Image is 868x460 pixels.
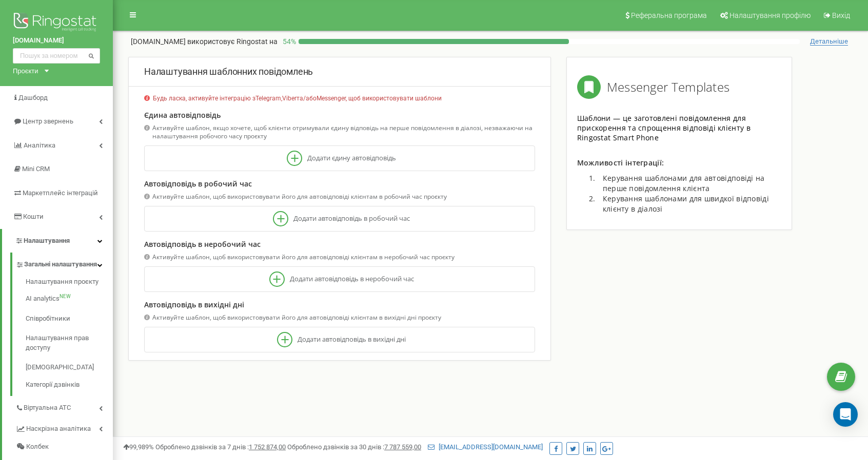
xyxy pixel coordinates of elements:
span: , щоб використовувати шаблони [346,95,442,102]
span: Єдина автовідповідь [144,110,221,120]
span: Детальніше [810,37,848,46]
span: Активуйте шаблон, щоб використовувати його для автовідповіді клієнтам в неробочий час проєкту [152,253,455,261]
a: Колбек [15,438,113,456]
span: Mini CRM [22,165,50,173]
span: Вихід [832,11,850,19]
p: [DOMAIN_NAME] [131,36,278,47]
a: Співробітники [26,309,113,329]
p: 54 % [278,36,299,47]
span: Будь ласка, активуйте інтеграцію з [153,95,255,102]
span: 99,989% [123,443,154,451]
span: Оброблено дзвінків за 30 днів : [287,443,421,451]
span: Керування шаблонами для автовідповіді на перше повідомлення клієнта [603,173,765,193]
span: Керування шаблонами для швидкої відповіді клієнту в діалозі [603,194,769,214]
span: Оброблено дзвінків за 7 днів : [155,443,286,451]
span: Активуйте шаблон, щоб використовувати його для автовідповіді клієнтам в робочий час проєкту [152,192,447,201]
span: Наскрізна аналітика [26,424,91,434]
a: Категорії дзвінків [26,378,113,390]
span: Загальні налаштування [24,260,97,269]
span: Шаблони — це заготовлені повідомлення для прискорення та спрощення відповіді клієнту в Ringostat ... [577,113,751,142]
span: Можливості інтеграції: [577,158,664,168]
span: Налаштування шаблонних повідомлень [144,66,313,77]
input: Пошук за номером [13,48,100,64]
div: Проєкти [13,66,38,76]
h2: Messenger Templates [607,75,730,99]
span: Колбек [26,442,49,452]
span: Реферальна програма [631,11,707,19]
a: Загальні налаштування [15,253,113,274]
span: Автовідповідь в вихідні дні [144,300,244,309]
div: Open Intercom Messenger [833,402,858,427]
span: Активуйте шаблон, щоб використовувати його для автовідповіді клієнтам в вихідні дні проєкту [152,313,441,322]
span: Віртуальна АТС [24,403,71,413]
a: Telegram, [255,95,282,102]
span: Автовідповідь в робочий час [144,179,252,189]
span: Маркетплейс інтеграцій [23,189,98,197]
a: [DEMOGRAPHIC_DATA] [26,358,113,378]
span: Додати єдину автовідповідь [307,153,396,162]
span: Налаштування профілю [729,11,811,19]
span: Центр звернень [23,117,73,125]
a: Налаштування [2,229,113,253]
span: Додати автовідповідь в робочий час [293,214,410,223]
a: Налаштування проєкту [26,277,113,289]
span: та/або [297,95,317,102]
a: AI analyticsNEW [26,289,113,309]
u: 7 787 559,00 [384,443,421,451]
span: Налаштування [24,237,70,244]
span: Додати автовідповідь в неробочий час [290,274,414,283]
span: Кошти [23,213,44,220]
a: [DOMAIN_NAME] [13,36,100,46]
a: Наскрізна аналітика [15,417,113,438]
u: 1 752 874,00 [249,443,286,451]
span: Аналiтика [24,141,55,149]
span: Активуйте шаблон, якщо хочете, щоб клієнти отримували єдину відповідь на перше повідомлення в діа... [152,123,532,140]
span: Автовідповідь в неробочий час [144,239,261,249]
a: Viber [282,95,297,102]
a: [EMAIL_ADDRESS][DOMAIN_NAME] [428,443,543,451]
a: Налаштування прав доступу [26,328,113,358]
span: Додати автовідповідь в вихідні дні [298,334,406,344]
span: використовує Ringostat на [187,37,278,46]
a: Віртуальна АТС [15,396,113,417]
a: Messenger [317,95,346,102]
img: Ringostat logo [13,10,100,36]
span: Дашборд [18,94,48,101]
